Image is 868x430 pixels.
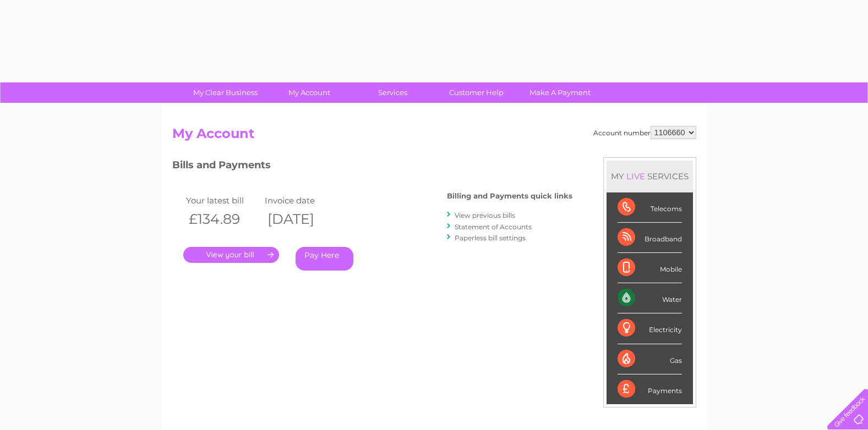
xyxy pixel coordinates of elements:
div: MY SERVICES [607,161,693,192]
div: Water [618,283,682,313]
h4: Billing and Payments quick links [447,192,572,200]
div: Mobile [618,253,682,283]
a: . [183,247,279,263]
h3: Bills and Payments [172,157,572,177]
a: My Clear Business [180,82,271,103]
div: Broadband [618,223,682,253]
a: Statement of Accounts [455,223,532,231]
div: Electricity [618,313,682,344]
a: Services [347,82,438,103]
a: View previous bills [455,211,515,219]
div: Payments [618,374,682,404]
th: £134.89 [183,208,263,230]
div: Gas [618,344,682,374]
a: Make A Payment [515,82,605,103]
a: My Account [264,82,354,103]
div: LIVE [624,171,647,181]
td: Invoice date [262,193,341,208]
a: Customer Help [431,82,522,103]
a: Pay Here [296,247,353,271]
th: [DATE] [262,208,341,230]
td: Your latest bill [183,193,263,208]
div: Account number [593,126,696,139]
h2: My Account [172,126,696,147]
a: Paperless bill settings [455,234,526,242]
div: Telecoms [618,192,682,223]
